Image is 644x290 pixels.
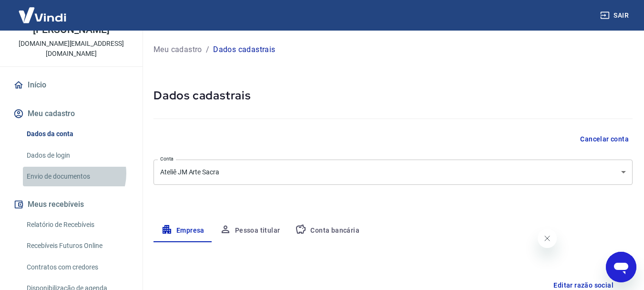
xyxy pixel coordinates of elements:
a: Meu cadastro [153,44,202,55]
p: Dados cadastrais [213,44,275,55]
label: Conta [160,155,174,162]
button: Meus recebíveis [11,194,131,215]
div: Ateliê JM Arte Sacra [153,160,633,185]
button: Empresa [153,219,212,242]
button: Sair [598,7,633,24]
p: [DOMAIN_NAME][EMAIL_ADDRESS][DOMAIN_NAME] [8,39,135,59]
a: Dados de login [23,146,131,165]
button: Pessoa titular [212,219,288,242]
iframe: Botão para abrir a janela de mensagens [606,252,636,282]
img: Vindi [11,0,73,30]
h5: Dados cadastrais [153,88,633,103]
button: Conta bancária [287,219,367,242]
button: Cancelar conta [576,130,633,148]
a: Envio de documentos [23,167,131,186]
iframe: Fechar mensagem [538,229,557,248]
a: Relatório de Recebíveis [23,215,131,235]
a: Dados da conta [23,124,131,144]
span: Olá! Precisa de ajuda? [6,7,80,14]
a: Início [11,75,131,96]
a: Recebíveis Futuros Online [23,236,131,256]
p: [PERSON_NAME] [33,25,109,35]
button: Meu cadastro [11,103,131,124]
a: Contratos com credores [23,258,131,277]
p: / [206,44,209,55]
